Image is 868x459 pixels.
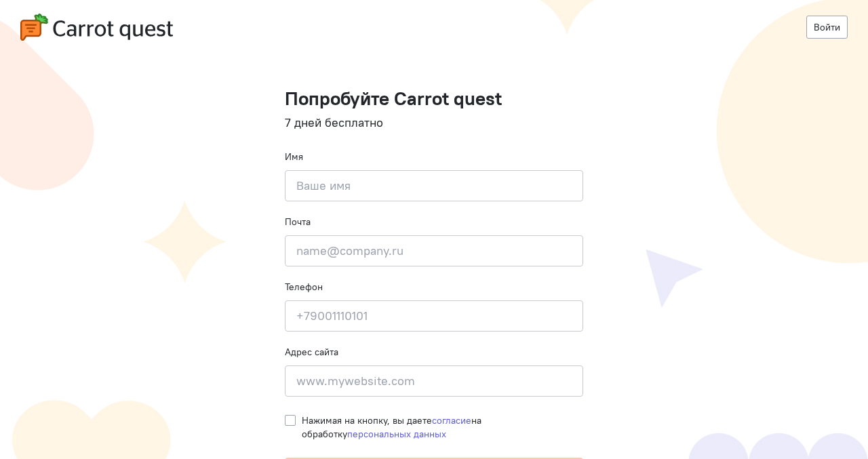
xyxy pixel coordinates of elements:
label: Телефон [285,280,323,294]
input: Ваше имя [285,170,583,201]
input: +79001110101 [285,300,583,332]
label: Почта [285,215,311,228]
input: name@company.ru [285,235,583,266]
a: Войти [806,16,848,39]
label: Имя [285,150,303,163]
input: www.mywebsite.com [285,365,583,397]
img: carrot-quest-logo.svg [20,14,173,41]
h1: Попробуйте Carrot quest [285,88,583,109]
h4: 7 дней бесплатно [285,116,583,129]
label: Адрес сайта [285,345,338,359]
a: персональных данных [347,428,446,440]
span: Нажимая на кнопку, вы даете на обработку [302,414,481,440]
a: согласие [432,414,471,426]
